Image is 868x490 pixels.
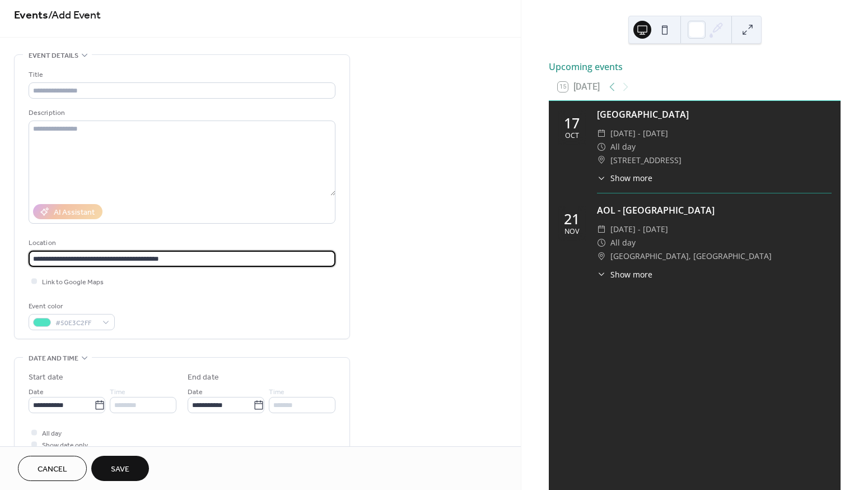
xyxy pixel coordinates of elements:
[597,140,606,154] div: ​
[597,269,652,280] button: ​Show more
[91,456,149,481] button: Save
[597,172,606,184] div: ​
[14,4,48,26] a: Events
[565,132,579,140] div: Oct
[111,464,129,475] span: Save
[597,172,652,184] button: ​Show more
[564,228,579,235] div: Nov
[48,4,101,26] span: / Add Event
[597,204,832,217] div: AOL - [GEOGRAPHIC_DATA]
[42,276,104,288] span: Link to Google Maps
[610,140,636,154] span: All day
[610,269,652,280] span: Show more
[564,116,580,130] div: 17
[564,212,580,226] div: 21
[597,127,606,140] div: ​
[610,249,772,263] span: [GEOGRAPHIC_DATA], [GEOGRAPHIC_DATA]
[29,237,333,249] div: Location
[18,456,87,481] button: Cancel
[597,249,606,263] div: ​
[188,386,203,398] span: Date
[29,69,333,81] div: Title
[38,464,67,475] span: Cancel
[610,236,636,249] span: All day
[29,372,63,383] div: Start date
[610,127,668,140] span: [DATE] - [DATE]
[42,440,88,451] span: Show date only
[597,269,606,280] div: ​
[610,154,682,167] span: [STREET_ADDRESS]
[29,386,44,398] span: Date
[55,317,97,329] span: #50E3C2FF
[549,60,841,73] div: Upcoming events
[29,301,113,312] div: Event color
[597,154,606,167] div: ​
[29,353,78,364] span: Date and time
[110,386,125,398] span: Time
[610,172,652,184] span: Show more
[597,108,832,121] div: [GEOGRAPHIC_DATA]
[597,223,606,236] div: ​
[269,386,284,398] span: Time
[29,107,333,119] div: Description
[29,50,78,62] span: Event details
[188,372,219,383] div: End date
[42,428,62,440] span: All day
[610,223,668,236] span: [DATE] - [DATE]
[597,236,606,249] div: ​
